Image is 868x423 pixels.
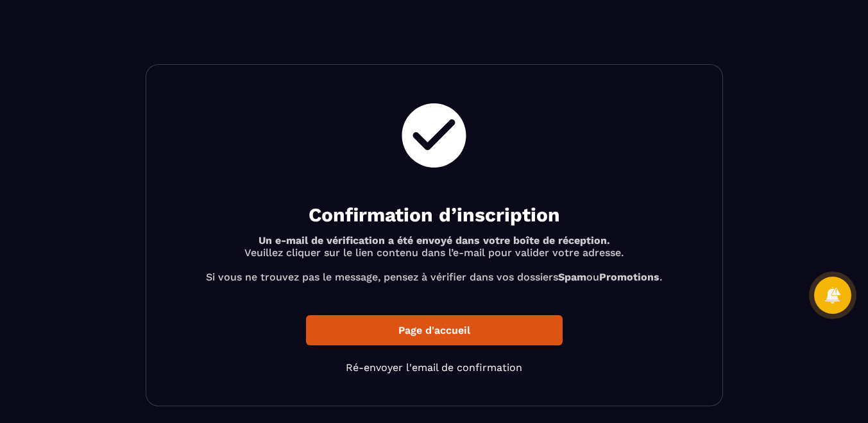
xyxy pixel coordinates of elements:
h2: Confirmation d’inscription [178,202,690,228]
p: Veuillez cliquer sur le lien contenu dans l’e-mail pour valider votre adresse. Si vous ne trouvez... [178,234,690,283]
b: Un e-mail de vérification a été envoyé dans votre boîte de réception. [259,234,610,246]
img: check [395,97,473,174]
b: Spam [558,271,586,283]
a: Ré-envoyer l'email de confirmation [346,361,522,374]
a: Page d'accueil [306,315,563,345]
b: Promotions [599,271,660,283]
